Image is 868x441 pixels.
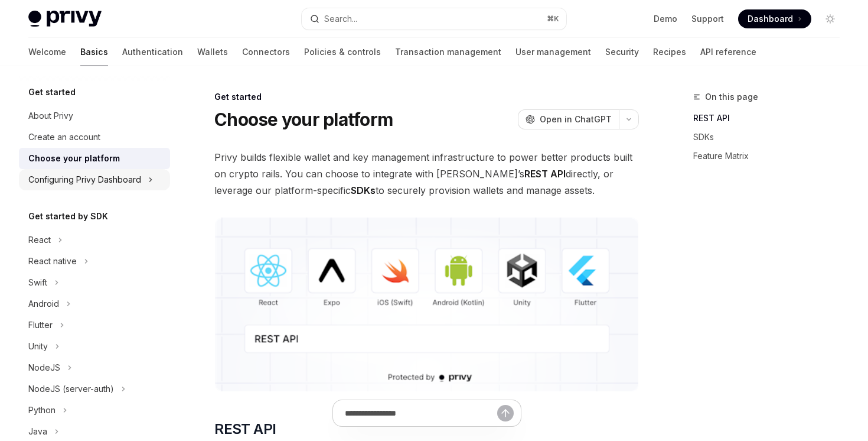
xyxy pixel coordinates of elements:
a: Demo [654,13,677,25]
button: Search...⌘K [302,8,566,30]
div: Choose your platform [28,151,120,166]
div: Get started [214,91,639,103]
a: About Privy [19,105,170,127]
div: Java [28,424,47,439]
a: Basics [80,38,108,66]
a: SDKs [693,128,849,147]
a: Policies & controls [304,38,381,66]
a: Feature Matrix [693,147,849,166]
a: Choose your platform [19,148,170,169]
img: light logo [28,11,102,27]
div: About Privy [28,109,73,123]
span: Dashboard [748,13,793,25]
h1: Choose your platform [214,109,393,130]
a: Security [605,38,639,66]
button: Open in ChatGPT [518,109,619,129]
a: User management [515,38,591,66]
a: Dashboard [738,9,811,28]
div: Configuring Privy Dashboard [28,173,141,187]
a: Wallets [197,38,228,66]
span: Privy builds flexible wallet and key management infrastructure to power better products built on ... [214,149,639,199]
a: Connectors [242,38,290,66]
div: React [28,233,51,247]
div: React native [28,254,77,268]
button: Toggle dark mode [821,9,840,28]
a: Create an account [19,127,170,148]
div: Swift [28,275,47,290]
a: Support [691,13,724,25]
div: Android [28,297,59,311]
strong: SDKs [351,184,376,196]
a: Transaction management [395,38,501,66]
div: NodeJS (server-auth) [28,382,114,396]
a: Recipes [653,38,686,66]
div: Python [28,403,56,417]
button: Send message [497,405,514,421]
span: Open in ChatGPT [540,114,612,125]
a: Welcome [28,38,66,66]
strong: REST API [524,168,566,180]
div: Unity [28,339,48,354]
img: images/Platform2.png [214,218,639,391]
h5: Get started [28,85,76,99]
a: API reference [700,38,756,66]
div: NodeJS [28,361,60,375]
span: ⌘ K [547,14,559,24]
a: REST API [693,109,849,128]
a: Authentication [122,38,183,66]
h5: Get started by SDK [28,209,108,223]
span: On this page [705,90,758,104]
div: Search... [324,12,357,26]
div: Flutter [28,318,53,332]
div: Create an account [28,130,100,144]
